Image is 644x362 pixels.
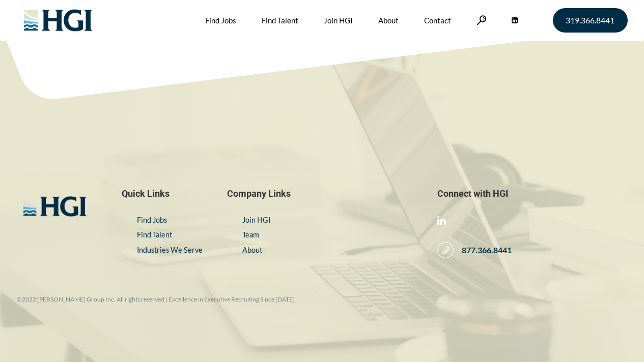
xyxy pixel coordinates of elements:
a: Team [242,230,259,239]
span: Connect with HGI [437,188,627,199]
a: Find Jobs [137,216,167,224]
a: Join HGI [242,216,270,224]
small: ©2022 [PERSON_NAME] Group Inc. All rights reserved | Excellence in Executive Recruiting Since [DATE] [17,295,295,303]
a: Find Talent [137,230,172,239]
span: Company Links [227,188,417,199]
span: Quick Links [122,188,207,199]
a: 877.366.8441 [437,242,512,258]
a: Industries We Serve [137,246,203,254]
a: 319.366.8441 [553,8,628,33]
a: Search [477,15,487,25]
span: 319.366.8441 [566,16,614,24]
span: 877.366.8441 [454,245,512,256]
a: About [242,246,262,254]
